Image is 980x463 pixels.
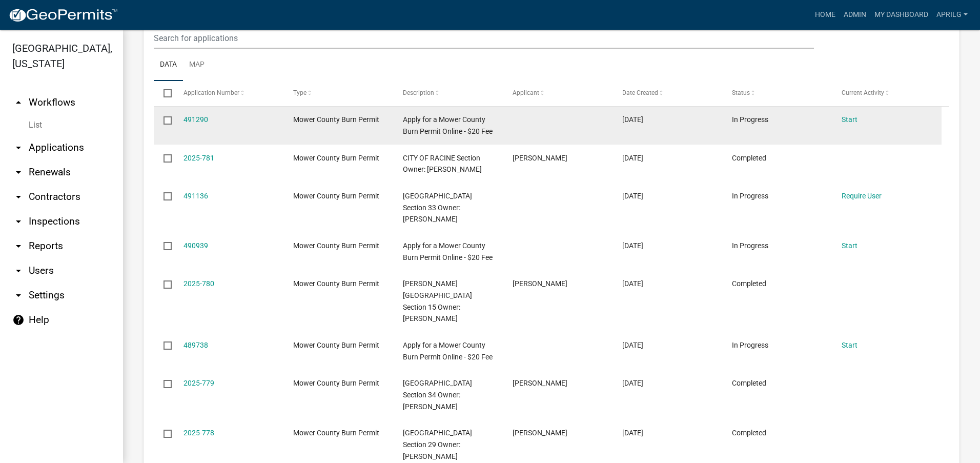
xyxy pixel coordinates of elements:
a: 489738 [183,341,208,349]
span: Mower County Burn Permit [293,279,379,288]
span: Mower County Burn Permit [293,115,379,124]
span: Allen bredesen [513,154,567,162]
span: 10/06/2025 [622,379,643,387]
i: arrow_drop_down [12,289,25,301]
span: Mower County Burn Permit [293,154,379,162]
input: Search for applications [154,28,814,49]
a: 490939 [183,241,208,250]
datatable-header-cell: Application Number [173,81,283,106]
span: Wendy Seitz [513,279,567,288]
span: Application Number [183,89,239,96]
i: arrow_drop_down [12,142,25,154]
span: In Progress [732,241,768,250]
span: Apply for a Mower County Burn Permit Online - $20 Fee [403,115,493,135]
span: 10/11/2025 [622,115,643,124]
span: In Progress [732,341,768,349]
span: RED ROCK TOWNSHIP Section 33 Owner: SOUCEK FRANK J [403,192,472,224]
span: Completed [732,279,766,288]
span: 10/10/2025 [622,154,643,162]
span: Mower County Burn Permit [293,429,379,437]
a: 2025-780 [183,279,214,288]
a: 491136 [183,192,208,200]
span: Mower County Burn Permit [293,192,379,200]
span: CITY OF RACINE Section Owner: BREDESEN MARY A [403,154,482,174]
span: Completed [732,154,766,162]
span: WINDOM TOWNSHIP Section 15 Owner: FOSTER JORDON K [403,279,472,323]
a: Map [183,49,211,82]
span: Completed [732,379,766,387]
span: Apply for a Mower County Burn Permit Online - $20 Fee [403,241,493,261]
a: Require User [842,192,882,200]
i: arrow_drop_up [12,96,25,109]
a: Data [154,49,183,82]
i: arrow_drop_down [12,240,25,252]
span: Mower County Burn Permit [293,341,379,349]
datatable-header-cell: Current Activity [832,81,942,106]
i: arrow_drop_down [12,265,25,277]
span: 10/10/2025 [622,241,643,250]
span: Applicant [513,89,539,96]
a: aprilg [932,5,972,25]
a: Home [811,5,840,25]
a: 2025-779 [183,379,214,387]
datatable-header-cell: Applicant [503,81,612,106]
a: Start [842,341,857,349]
datatable-header-cell: Date Created [612,81,722,106]
i: arrow_drop_down [12,191,25,203]
datatable-header-cell: Select [154,81,173,106]
span: Description [403,89,434,96]
span: Status [732,89,750,96]
span: Current Activity [842,89,884,96]
a: 491290 [183,115,208,124]
span: Completed [732,429,766,437]
i: arrow_drop_down [12,215,25,228]
span: GRAND MEADOW TOWNSHIP Section 34 Owner: BLEIFUS EDWARD C [403,379,472,411]
span: Mower County Burn Permit [293,241,379,250]
a: Start [842,241,857,250]
i: help [12,314,25,326]
datatable-header-cell: Type [283,81,393,106]
span: Edward Bleifus [513,379,567,387]
span: In Progress [732,115,768,124]
a: Admin [840,5,870,25]
span: 10/08/2025 [622,341,643,349]
span: Mower County Burn Permit [293,379,379,387]
span: 10/06/2025 [622,429,643,437]
span: Apply for a Mower County Burn Permit Online - $20 Fee [403,341,493,361]
i: arrow_drop_down [12,166,25,178]
a: 2025-781 [183,154,214,162]
a: My Dashboard [870,5,932,25]
datatable-header-cell: Status [722,81,832,106]
span: Type [293,89,307,96]
span: 10/10/2025 [622,279,643,288]
span: GRAND MEADOW TOWNSHIP Section 29 Owner: HUSE BRYAN [403,429,472,460]
a: Start [842,115,857,124]
a: 2025-778 [183,429,214,437]
span: Bryan Huse [513,429,567,437]
datatable-header-cell: Description [393,81,503,106]
span: Date Created [622,89,658,96]
span: 10/10/2025 [622,192,643,200]
span: In Progress [732,192,768,200]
